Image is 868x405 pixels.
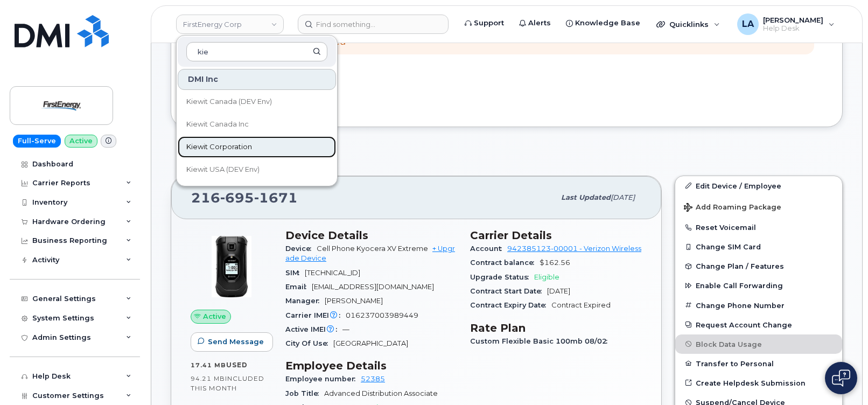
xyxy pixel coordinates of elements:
[551,301,611,309] span: Contract Expired
[178,159,336,180] a: Kiewit USA (DEV Env)
[675,315,842,334] button: Request Account Change
[186,96,272,107] span: Kiewit Canada (DEV Env)
[675,256,842,276] button: Change Plan / Features
[186,42,327,61] input: Search
[325,297,383,305] span: [PERSON_NAME]
[312,283,434,291] span: [EMAIL_ADDRESS][DOMAIN_NAME]
[285,245,317,253] span: Device
[186,142,252,152] span: Kiewit Corporation
[342,325,349,333] span: —
[186,164,260,175] span: Kiewit USA (DEV Env)
[191,332,273,352] button: Send Message
[346,311,418,319] span: 016237003989449
[534,273,559,281] span: Eligible
[547,287,570,295] span: [DATE]
[675,176,842,195] a: Edit Device / Employee
[298,15,449,34] input: Find something...
[696,282,783,290] span: Enable Call Forwarding
[178,114,336,135] a: Kiewit Canada Inc
[333,339,408,347] span: [GEOGRAPHIC_DATA]
[191,361,226,369] span: 17.41 MB
[470,287,547,295] span: Contract Start Date
[361,375,385,383] a: 52385
[285,389,324,397] span: Job Title
[305,269,360,277] span: [TECHNICAL_ID]
[176,15,284,34] a: FirstEnergy Corp
[730,13,842,35] div: Lanette Aparicio
[226,361,248,369] span: used
[199,234,264,299] img: image20231002-3703462-txx3km.jpeg
[540,259,570,267] span: $162.56
[675,237,842,256] button: Change SIM Card
[285,375,361,383] span: Employee number
[191,190,298,206] span: 216
[186,119,249,130] span: Kiewit Canada Inc
[470,245,507,253] span: Account
[763,16,823,24] span: [PERSON_NAME]
[675,354,842,373] button: Transfer to Personal
[507,245,641,253] a: 942385123-00001 - Verizon Wireless
[285,297,325,305] span: Manager
[675,218,842,237] button: Reset Voicemail
[675,296,842,315] button: Change Phone Number
[470,337,613,345] span: Custom Flexible Basic 100mb 08/02
[470,301,551,309] span: Contract Expiry Date
[669,20,709,29] span: Quicklinks
[675,276,842,295] button: Enable Call Forwarding
[220,190,254,206] span: 695
[178,91,336,113] a: Kiewit Canada (DEV Env)
[474,18,504,29] span: Support
[208,337,264,347] span: Send Message
[832,369,850,387] img: Open chat
[285,311,346,319] span: Carrier IMEI
[171,143,232,163] button: Add Note
[611,193,635,201] span: [DATE]
[285,359,457,372] h3: Employee Details
[558,12,648,34] a: Knowledge Base
[324,389,438,397] span: Advanced Distribution Associate
[675,334,842,354] button: Block Data Usage
[763,24,823,33] span: Help Desk
[285,339,333,347] span: City Of Use
[285,325,342,333] span: Active IMEI
[649,13,727,35] div: Quicklinks
[457,12,512,34] a: Support
[317,245,428,253] span: Cell Phone Kyocera XV Extreme
[203,311,226,322] span: Active
[675,373,842,393] a: Create Helpdesk Submission
[512,12,558,34] a: Alerts
[285,283,312,291] span: Email
[191,375,225,382] span: 94.21 MB
[178,136,336,158] a: Kiewit Corporation
[470,273,534,281] span: Upgrade Status
[470,322,642,334] h3: Rate Plan
[528,18,551,29] span: Alerts
[575,18,640,29] span: Knowledge Base
[470,229,642,242] h3: Carrier Details
[254,190,298,206] span: 1671
[178,69,336,90] div: DMI Inc
[470,259,540,267] span: Contract balance
[561,193,611,201] span: Last updated
[684,203,781,213] span: Add Roaming Package
[285,269,305,277] span: SIM
[191,64,823,78] h3: Tags List
[285,229,457,242] h3: Device Details
[696,262,784,270] span: Change Plan / Features
[742,18,754,31] span: LA
[191,374,264,392] span: included this month
[675,195,842,218] button: Add Roaming Package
